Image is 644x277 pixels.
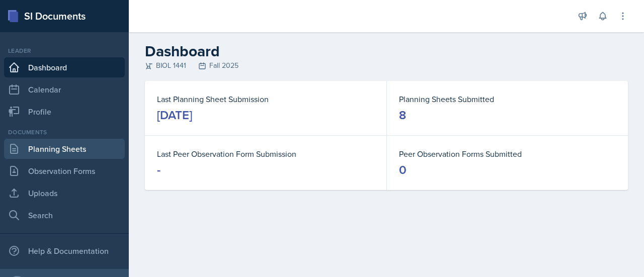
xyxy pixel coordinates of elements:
div: Documents [4,128,125,137]
div: Help & Documentation [4,241,125,261]
a: Search [4,205,125,225]
dt: Planning Sheets Submitted [399,93,616,105]
a: Dashboard [4,57,125,77]
div: 0 [399,162,407,178]
a: Calendar [4,79,125,100]
div: 8 [399,107,406,123]
a: Uploads [4,183,125,203]
div: BIOL 1441 Fall 2025 [145,60,628,71]
div: [DATE] [157,107,192,123]
h2: Dashboard [145,42,628,60]
a: Observation Forms [4,161,125,181]
a: Planning Sheets [4,139,125,159]
a: Profile [4,102,125,122]
dt: Peer Observation Forms Submitted [399,148,616,160]
dt: Last Peer Observation Form Submission [157,148,374,160]
dt: Last Planning Sheet Submission [157,93,374,105]
div: - [157,162,160,178]
div: Leader [4,46,125,55]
